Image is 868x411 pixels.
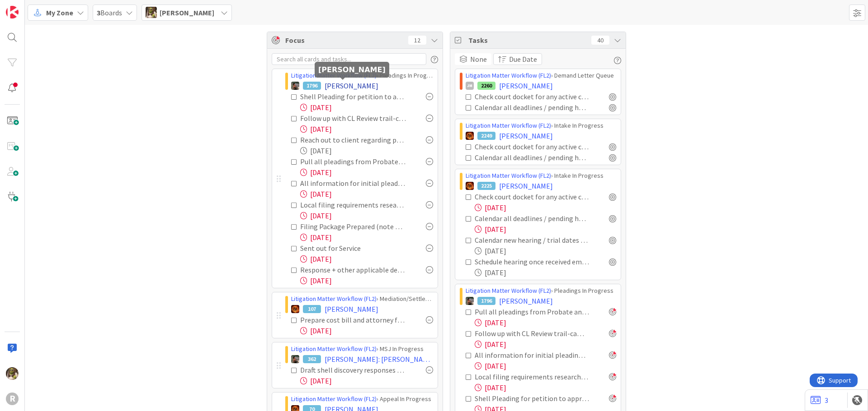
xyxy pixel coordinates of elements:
span: [PERSON_NAME] [499,130,553,141]
span: Due Date [509,54,537,65]
div: Shell Pleading for petition to approve of distribution - created by paralegal [300,91,406,102]
div: All information for initial pleading obtained - [300,178,406,189]
div: [DATE] [300,210,433,221]
div: › Pleadings In Progress [466,286,616,296]
a: Litigation Matter Workflow (FL2) [291,345,377,353]
div: › Mediation/Settlement in Progress [291,294,433,304]
span: [PERSON_NAME] [325,80,378,91]
span: None [470,54,487,65]
div: Prepare cost bill and attorney fee petition for the contract case pursuant to ORCP 68 - Deadline ... [300,314,406,325]
a: Litigation Matter Workflow (FL2) [466,121,551,129]
div: › Appeal In Progress [291,394,433,404]
div: 40 [591,36,609,45]
div: 1796 [477,297,495,305]
b: 3 [97,8,100,17]
span: Tasks [468,35,587,46]
div: 362 [303,355,321,363]
div: [DATE] [300,254,433,264]
div: [DATE] [475,360,616,371]
div: Schedule hearing once received email from [PERSON_NAME] [475,256,589,267]
div: 2260 [477,82,495,90]
div: [DATE] [475,382,616,393]
a: Litigation Matter Workflow (FL2) [466,71,551,79]
div: 107 [303,305,321,313]
img: TR [466,132,474,140]
div: 2225 [477,182,495,190]
div: [DATE] [300,375,433,386]
h5: [PERSON_NAME] [318,65,386,74]
a: Litigation Matter Workflow (FL2) [291,395,377,403]
div: Check court docket for any active cases: Pull all existing documents and put in case pleading fol... [475,191,589,202]
div: Reach out to client regarding psych records [300,134,406,145]
div: [DATE] [475,224,616,235]
div: Pull all pleadings from Probate and Contempt matters. Provide Contempt orders to [PERSON_NAME]. [300,156,406,167]
div: R [6,393,19,405]
img: MW [291,355,299,363]
div: [DATE] [300,232,433,243]
span: [PERSON_NAME] [499,296,553,306]
div: [DATE] [475,339,616,350]
span: Support [19,1,41,12]
div: [DATE] [300,325,433,336]
a: 3 [811,395,828,406]
div: Sent out for Service [300,243,391,254]
div: Check court docket for any active cases: Pull all existing documents and put in case pleading fol... [475,141,589,152]
div: [DATE] [475,245,616,256]
img: TR [466,182,474,190]
div: All information for initial pleading obtained - [475,350,589,360]
div: Draft shell discovery responses (check dropbox for docs) [300,365,406,375]
div: [DATE] [300,124,433,134]
div: [DATE] [300,167,433,178]
a: Litigation Matter Workflow (FL2) [466,171,551,180]
div: › Intake In Progress [466,171,616,180]
div: 12 [408,36,426,45]
img: DG [146,7,157,18]
div: › Demand Letter Queue [466,71,616,80]
div: [DATE] [475,267,616,278]
div: [DATE] [475,202,616,213]
span: [PERSON_NAME]: [PERSON_NAME] Abuse Claim [325,354,433,365]
span: [PERSON_NAME] [499,180,553,191]
div: Shell Pleading for petition to approve of distribution - created by paralegal [475,393,589,404]
a: Litigation Matter Workflow (FL2) [291,295,377,303]
div: Calendar all deadlines / pending hearings / etc. Update "Next Deadline" field on this card [475,152,589,163]
a: Litigation Matter Workflow (FL2) [291,71,377,79]
span: My Zone [46,7,73,18]
div: [DATE] [300,275,433,286]
img: Visit kanbanzone.com [6,6,19,18]
div: Response + other applicable deadlines calendared [300,264,406,275]
img: TR [291,305,299,313]
input: Search all cards and tasks... [272,53,426,65]
div: Calendar all deadlines / pending hearings / etc. Update "Next Deadline" field on this card [475,102,589,113]
img: DG [6,367,19,380]
div: › Intake In Progress [466,121,616,130]
div: 1796 [303,82,321,90]
div: Calendar new hearing / trial dates (see 8/13 email) [475,235,589,245]
span: Boards [97,7,122,18]
div: › Pleadings In Progress [291,71,433,80]
div: Follow up with CL Review trail-cam footage for evidence of harassment [475,328,589,339]
span: [PERSON_NAME] [160,7,214,18]
div: JM [466,82,474,90]
div: Follow up with CL Review trail-cam footage for evidence of harassment [300,113,406,124]
div: 2249 [477,132,495,140]
button: Due Date [493,53,542,65]
div: [DATE] [300,102,433,113]
div: [DATE] [475,317,616,328]
div: Pull all pleadings from Probate and Contempt matters. Provide Contempt orders to [PERSON_NAME]. [475,306,589,317]
span: [PERSON_NAME] [499,80,553,91]
div: Calendar all deadlines / pending hearings / etc. Update "Next Deadline" field on this card [475,213,589,224]
a: Litigation Matter Workflow (FL2) [466,286,551,295]
div: Local filing requirements researched from County SLR + Noted in applicable places [300,199,406,210]
div: Filing Package Prepared (note no of copies, cover sheet, etc.) + Filing Fee Noted [300,221,406,232]
div: [DATE] [300,189,433,199]
div: › MSJ In Progress [291,344,433,354]
div: [DATE] [300,145,433,156]
div: Local filing requirements researched from County SLR + Noted in applicable places [475,371,589,382]
img: MW [291,82,299,90]
img: MW [466,297,474,305]
span: [PERSON_NAME] [325,304,378,314]
span: Focus [285,35,401,46]
div: Check court docket for any active cases: Pull all existing documents and put in case pleading fol... [475,91,589,102]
